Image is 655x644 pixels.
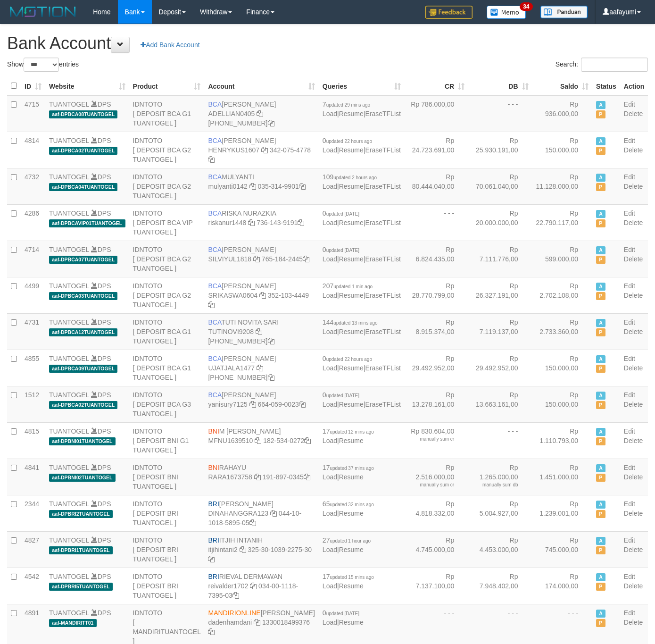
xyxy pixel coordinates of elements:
[624,282,635,290] a: Edit
[333,284,373,289] span: updated 1 min ago
[49,282,89,290] a: TUANTOGEL
[323,401,337,408] a: Load
[596,183,605,191] span: Paused
[208,510,268,517] a: DINAHANGGRA123
[323,137,372,144] span: 0
[208,100,222,108] span: BCA
[204,168,318,204] td: MULYANTI 035-314-9901
[624,619,643,626] a: Delete
[208,391,222,399] span: BCA
[624,510,643,517] a: Delete
[339,219,364,226] a: Resume
[45,204,129,241] td: DPS
[365,255,400,263] a: EraseTFList
[204,77,318,95] th: Account: activate to sort column ascending
[45,350,129,386] td: DPS
[303,255,309,263] a: Copy 7651842445 to clipboard
[468,132,532,168] td: Rp 25.930.191,00
[299,183,306,190] a: Copy 0353149901 to clipboard
[253,255,260,263] a: Copy SILVIYUL1818 to clipboard
[49,536,89,544] a: TUANTOGEL
[49,256,117,264] span: aaf-DPBCA07TUANTOGEL
[532,241,593,277] td: Rp 599.000,00
[520,2,532,11] span: 34
[339,582,364,590] a: Resume
[208,328,253,335] a: TUTINOVI9208
[405,277,468,313] td: Rp 28.770.799,00
[323,546,337,553] a: Load
[323,173,401,190] span: | |
[45,313,129,350] td: DPS
[365,292,400,299] a: EraseTFList
[365,183,400,190] a: EraseTFList
[323,110,337,117] a: Load
[468,204,532,241] td: Rp 20.000.000,00
[596,328,605,336] span: Paused
[204,459,318,495] td: RAHAYU 191-897-0345
[339,292,364,299] a: Resume
[596,319,605,327] span: Active
[596,110,605,118] span: Paused
[532,77,593,95] th: Saldo: activate to sort column ascending
[596,428,605,436] span: Active
[45,241,129,277] td: DPS
[330,429,373,435] span: updated 12 mins ago
[49,100,89,108] a: TUANTOGEL
[468,277,532,313] td: Rp 26.327.191,00
[405,95,468,132] td: Rp 786.000,00
[624,219,643,226] a: Delete
[323,282,373,290] span: 207
[254,473,261,481] a: Copy RARA1673758 to clipboard
[21,422,45,459] td: 4815
[49,427,89,435] a: TUANTOGEL
[21,241,45,277] td: 4714
[532,277,593,313] td: Rp 2.702.108,00
[208,255,251,263] a: SILVIYUL1818
[248,219,255,226] a: Copy riskanur1448 to clipboard
[339,146,364,154] a: Resume
[624,318,635,326] a: Edit
[208,282,222,290] span: BCA
[204,386,318,422] td: [PERSON_NAME] 664-059-0023
[333,320,377,326] span: updated 13 mins ago
[339,437,364,444] a: Resume
[21,459,45,495] td: 4841
[250,582,257,590] a: Copy reivalder1702 to clipboard
[532,422,593,459] td: Rp 1.110.793,00
[624,437,643,444] a: Delete
[21,132,45,168] td: 4814
[49,437,116,445] span: aaf-DPBNI01TUANTOGEL
[326,248,359,253] span: updated [DATE]
[208,437,253,444] a: MFNU1639510
[257,110,263,117] a: Copy ADELLIAN0405 to clipboard
[532,459,593,495] td: Rp 1.451.000,00
[208,137,222,144] span: BCA
[208,156,215,163] a: Copy 3420754778 to clipboard
[204,422,318,459] td: M [PERSON_NAME] 182-534-0272
[405,132,468,168] td: Rp 24.723.691,00
[532,168,593,204] td: Rp 11.128.000,00
[339,546,364,553] a: Resume
[21,95,45,132] td: 4715
[339,510,364,517] a: Resume
[339,183,364,190] a: Resume
[323,173,377,181] span: 109
[323,246,359,253] span: 0
[129,241,205,277] td: IDNTOTO [ DEPOSIT BCA G2 TUANTOGEL ]
[624,401,643,408] a: Delete
[208,301,215,309] a: Copy 3521034449 to clipboard
[326,211,359,217] span: updated [DATE]
[208,464,219,471] span: BNI
[596,147,605,155] span: Paused
[208,219,246,226] a: riskanur1448
[624,137,635,144] a: Edit
[323,246,401,263] span: | |
[129,95,205,132] td: IDNTOTO [ DEPOSIT BCA G1 TUANTOGEL ]
[323,582,337,590] a: Load
[323,391,359,399] span: 0
[129,204,205,241] td: IDNTOTO [ DEPOSIT BCA VIP TUANTOGEL ]
[326,357,372,362] span: updated 22 hours ago
[624,328,643,335] a: Delete
[365,401,400,408] a: EraseTFList
[624,536,635,544] a: Edit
